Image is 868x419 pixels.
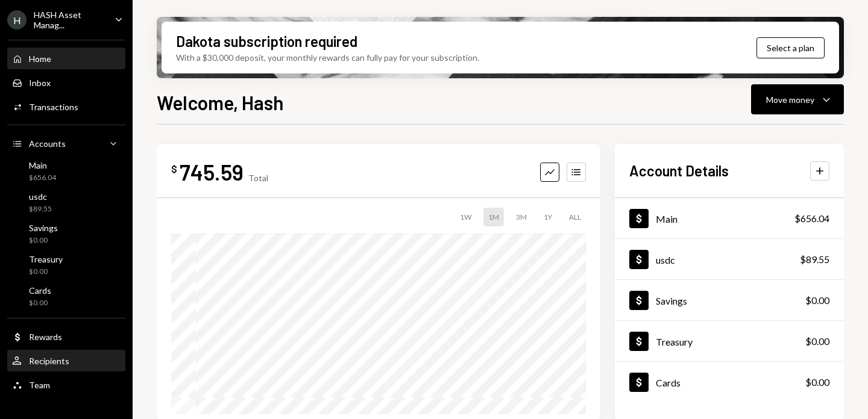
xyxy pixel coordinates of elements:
div: Cards [29,285,51,296]
div: $ [171,163,177,175]
div: $0.00 [805,334,829,349]
div: $89.55 [29,204,52,214]
div: Transactions [29,102,78,112]
div: Accounts [29,138,66,149]
h1: Welcome, Hash [157,90,284,114]
div: $0.00 [29,267,63,277]
div: Home [29,54,51,64]
a: Transactions [7,96,125,117]
div: Savings [656,295,687,306]
a: Team [7,374,125,396]
a: Main$656.04 [615,198,844,238]
div: 3M [511,208,532,226]
a: Treasury$0.00 [615,321,844,361]
div: With a $30,000 deposit, your monthly rewards can fully pay for your subscription. [176,51,479,64]
div: Dakota subscription required [176,31,357,51]
div: Inbox [29,78,51,88]
a: Main$656.04 [7,157,125,185]
div: Recipients [29,356,69,366]
a: Rewards [7,326,125,347]
a: Inbox [7,72,125,93]
div: Main [656,213,678,225]
div: Treasury [656,336,693,347]
a: Cards$0.00 [615,362,844,402]
a: usdc$89.55 [7,188,125,217]
div: $656.04 [29,173,56,183]
div: 1M [483,208,504,226]
div: Team [29,380,50,390]
div: Rewards [29,332,62,342]
div: H [7,10,27,29]
div: Move money [766,93,814,106]
div: $0.00 [29,298,51,308]
button: Select a plan [756,37,825,58]
div: $89.55 [800,252,829,267]
div: usdc [29,191,52,202]
div: Total [248,173,268,183]
div: 1W [455,208,476,226]
div: Main [29,160,56,170]
a: usdc$89.55 [615,239,844,279]
div: $0.00 [805,375,829,390]
a: Savings$0.00 [615,280,844,320]
div: Treasury [29,254,63,264]
div: Cards [656,377,681,388]
div: $0.00 [805,293,829,308]
div: 745.59 [180,158,244,185]
h2: Account Details [629,161,729,181]
div: usdc [656,254,675,265]
a: Cards$0.00 [7,282,125,311]
div: $0.00 [29,235,58,246]
a: Recipients [7,350,125,371]
button: Move money [751,84,844,114]
div: HASH Asset Manag... [34,10,105,30]
a: Savings$0.00 [7,219,125,248]
div: 1Y [539,208,557,226]
div: $656.04 [794,211,829,226]
a: Treasury$0.00 [7,250,125,279]
div: Savings [29,223,58,233]
div: ALL [564,208,586,226]
a: Accounts [7,132,125,154]
a: Home [7,48,125,69]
